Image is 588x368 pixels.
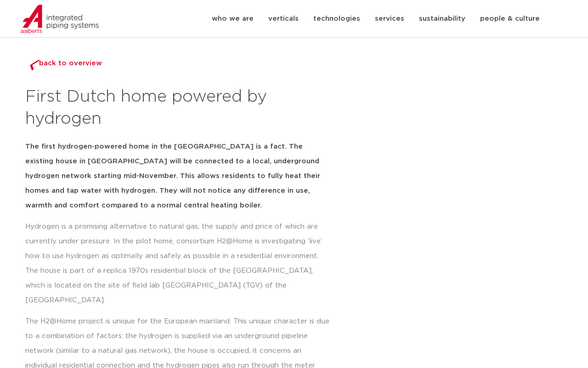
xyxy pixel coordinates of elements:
strong: The first hydrogen-powered home in the [GEOGRAPHIC_DATA] is a fact. The existing house in [GEOGRA... [25,143,320,209]
p: Hydrogen is a promising alternative to natural gas, the supply and price of which are currently u... [25,219,332,308]
h2: First Dutch home powered by hydrogen [25,86,332,130]
a: back to overview [26,60,106,71]
span: back to overview [39,60,102,71]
